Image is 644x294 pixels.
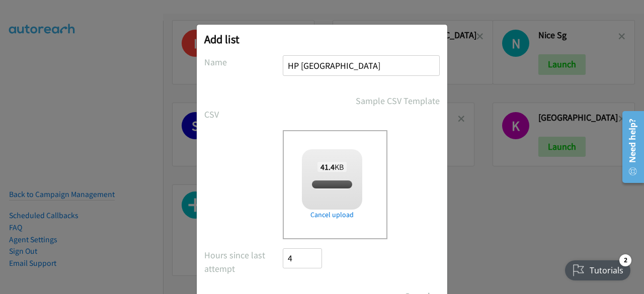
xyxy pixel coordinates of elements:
[317,162,347,172] span: KB
[204,32,440,46] h2: Add list
[204,55,283,69] label: Name
[615,107,644,187] iframe: Resource Center
[559,250,636,286] iframe: Checklist
[315,180,349,189] span: split_2.csv
[204,108,283,121] label: CSV
[302,210,362,220] a: Cancel upload
[356,94,440,108] a: Sample CSV Template
[320,162,335,172] strong: 41.4
[204,248,283,275] label: Hours since last attempt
